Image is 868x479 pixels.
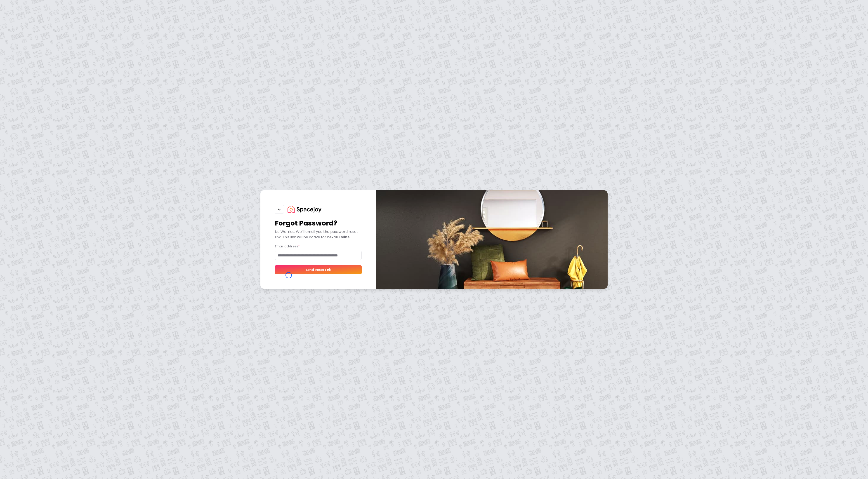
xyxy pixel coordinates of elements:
[275,229,362,240] p: No Worries. We’ll email you the password reset link. This link will be active for next .
[376,190,608,289] img: banner
[275,219,362,227] h1: Forgot Password?
[335,235,349,240] b: 30 Mins
[275,244,300,249] label: Email address
[288,206,321,213] img: Spacejoy Logo
[275,265,362,274] button: Send Reset Link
